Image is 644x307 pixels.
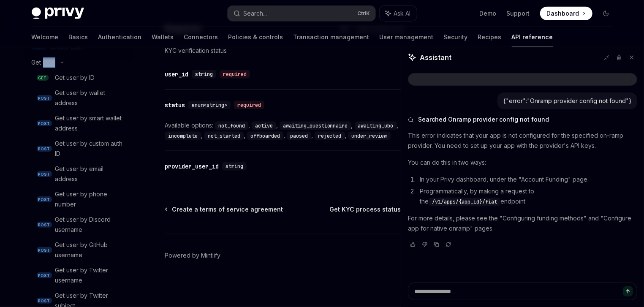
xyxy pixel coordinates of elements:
[25,70,133,85] a: GETGet user by ID
[55,73,95,83] div: Get user by ID
[37,222,52,228] span: POST
[315,132,345,140] code: rejected
[287,130,315,141] div: ,
[37,247,52,253] span: POST
[408,158,637,168] p: You can do this in two ways:
[394,9,411,18] span: Ask AI
[315,130,348,141] div: ,
[37,146,52,152] span: POST
[37,120,52,127] span: POST
[37,298,52,304] span: POST
[25,237,133,263] a: POSTGet user by GitHub username
[55,240,128,260] div: Get user by GitHub username
[32,57,55,68] div: Get user
[220,70,250,79] div: required
[478,27,502,47] a: Recipes
[166,205,283,214] a: Create a terms of service agreement
[25,263,133,288] a: POSTGet user by Twitter username
[244,8,267,19] div: Search...
[330,205,401,214] span: Get KYC process status
[37,75,49,81] span: GET
[358,10,370,17] span: Ctrl K
[503,97,631,105] div: {"error":"Onramp provider config not found"}
[37,196,52,203] span: POST
[280,122,351,130] code: awaiting_questionnaire
[165,162,219,171] div: provider_user_id
[417,186,637,206] li: Programmatically, by making a request to the endpoint.
[55,88,128,108] div: Get user by wallet address
[540,7,592,20] a: Dashboard
[165,46,408,56] p: KYC verification status
[165,132,201,140] code: incomplete
[55,139,128,159] div: Get user by custom auth ID
[432,198,497,205] span: /v1/apps/{app_id}/fiat
[247,132,283,140] code: offboarded
[355,122,397,130] code: awaiting_ubo
[55,164,128,184] div: Get user by email address
[165,120,408,141] div: Available options:
[204,132,244,140] code: not_started
[184,27,218,47] a: Connectors
[215,122,248,130] code: not_found
[247,130,287,141] div: ,
[32,8,84,19] img: dark logo
[215,120,252,130] div: ,
[293,27,370,47] a: Transaction management
[417,174,637,185] li: In your Privy dashboard, under the "Account Funding" page.
[37,171,52,177] span: POST
[330,205,408,214] a: Get KYC process status
[512,27,553,47] a: API reference
[252,120,280,130] div: ,
[25,85,133,111] a: POSTGet user by wallet address
[165,70,188,79] div: user_id
[418,115,549,124] span: Searched Onramp provider config not found
[234,101,264,109] div: required
[69,27,88,47] a: Basics
[623,286,633,296] button: Send message
[55,265,128,285] div: Get user by Twitter username
[37,272,52,279] span: POST
[480,9,497,18] a: Demo
[55,113,128,133] div: Get user by smart wallet address
[408,130,637,151] p: This error indicates that your app is not configured for the specified on-ramp provider. You need...
[444,27,468,47] a: Security
[172,205,283,214] span: Create a terms of service agreement
[25,212,133,237] a: POSTGet user by Discord username
[252,122,276,130] code: active
[55,189,128,209] div: Get user by phone number
[165,130,204,141] div: ,
[204,130,247,141] div: ,
[348,132,391,140] code: under_review
[287,132,311,140] code: paused
[25,111,133,136] a: POSTGet user by smart wallet address
[165,251,220,260] a: Powered by Mintlify
[507,9,530,18] a: Support
[380,6,417,21] button: Ask AI
[25,136,133,161] a: POSTGet user by custom auth ID
[37,95,52,101] span: POST
[165,101,185,109] div: status
[98,27,142,47] a: Authentication
[228,27,283,47] a: Policies & controls
[32,27,59,47] a: Welcome
[226,163,243,170] span: string
[408,115,637,124] button: Searched Onramp provider config not found
[152,27,174,47] a: Wallets
[228,6,375,21] button: Search...CtrlK
[192,102,227,109] span: enum<string>
[25,161,133,187] a: POSTGet user by email address
[55,215,128,235] div: Get user by Discord username
[355,120,400,130] div: ,
[420,52,451,62] span: Assistant
[547,9,579,18] span: Dashboard
[408,213,637,234] p: For more details, please see the "Configuring funding methods" and "Configure app for native onra...
[195,71,213,78] span: string
[599,7,613,20] button: Toggle dark mode
[380,27,434,47] a: User management
[280,120,355,130] div: ,
[25,187,133,212] a: POSTGet user by phone number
